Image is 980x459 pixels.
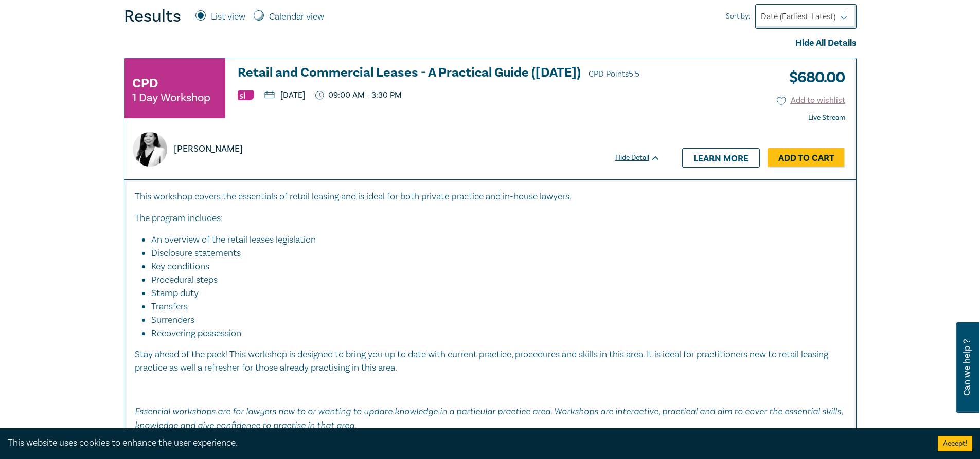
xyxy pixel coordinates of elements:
[124,6,181,27] h4: Results
[135,212,846,225] p: The program includes:
[174,142,243,156] p: [PERSON_NAME]
[726,11,750,22] span: Sort by:
[151,287,835,300] li: Stamp duty
[768,148,845,168] a: Add to Cart
[938,436,972,451] button: Accept cookies
[808,113,845,122] strong: Live Stream
[682,148,760,168] a: Learn more
[151,300,835,314] li: Transfers
[589,69,639,79] span: CPD Points 5.5
[777,95,845,106] button: Add to wishlist
[135,348,846,375] p: Stay ahead of the pack! This workshop is designed to bring you up to date with current practice, ...
[211,10,245,24] label: List view
[962,328,972,407] span: Can we help ?
[8,436,922,450] div: This website uses cookies to enhance the user experience.
[238,66,661,81] h3: Retail and Commercial Leases - A Practical Guide ([DATE])
[761,11,763,22] input: Sort by
[151,233,835,247] li: An overview of the retail leases legislation
[238,90,254,100] img: Substantive Law
[238,66,661,81] a: Retail and Commercial Leases - A Practical Guide ([DATE]) CPD Points5.5
[124,36,857,50] div: Hide All Details
[133,132,167,167] img: https://s3.ap-southeast-2.amazonaws.com/leo-cussen-store-production-content/Contacts/Grace%20Xiao...
[151,327,846,340] li: Recovering possession
[615,153,672,163] div: Hide Detail
[315,90,402,100] p: 09:00 AM - 3:30 PM
[135,190,846,204] p: This workshop covers the essentials of retail leasing and is ideal for both private practice and ...
[132,74,158,93] h3: CPD
[151,273,835,287] li: Procedural steps
[135,406,843,430] em: Essential workshops are for lawyers new to or wanting to update knowledge in a particular practic...
[781,66,845,89] h3: $ 680.00
[269,10,324,24] label: Calendar view
[151,260,835,273] li: Key conditions
[151,247,835,260] li: Disclosure statements
[151,314,835,327] li: Surrenders
[132,93,210,103] small: 1 Day Workshop
[264,91,305,99] p: [DATE]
